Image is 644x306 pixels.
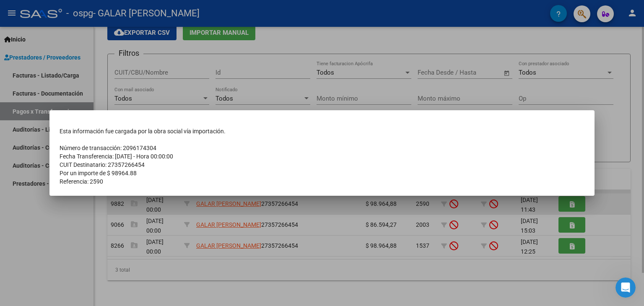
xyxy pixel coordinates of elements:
iframe: Intercom live chat [615,277,636,298]
td: Por un importe de $ 98964.88 [60,169,584,177]
td: CUIT Destinatario: 27357266454 [60,161,584,169]
td: Número de transacción: 2096174304 [60,144,584,152]
td: Esta información fue cargada por la obra social vía importación. [60,127,584,135]
td: Fecha Transferencia: [DATE] - Hora 00:00:00 [60,152,584,161]
td: Referencia: 2590 [60,177,584,186]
